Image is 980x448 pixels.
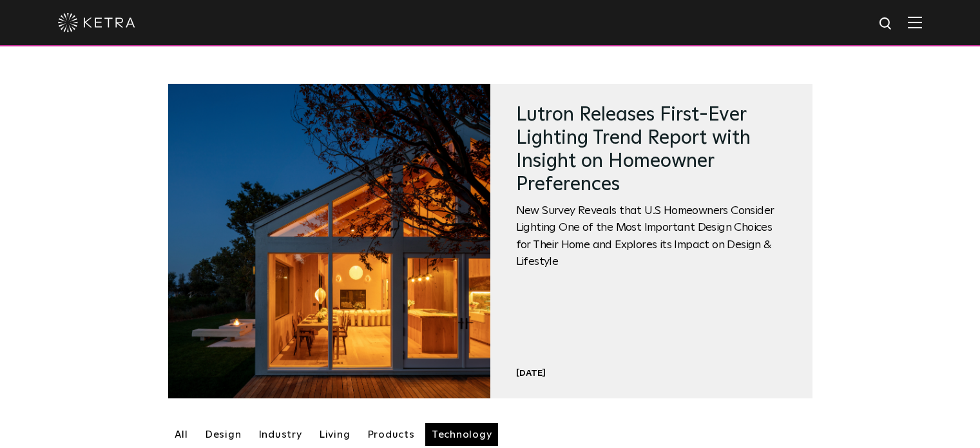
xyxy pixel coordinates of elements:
[516,105,751,194] a: Lutron Releases First-Ever Lighting Trend Report with Insight on Homeowner Preferences
[252,423,309,446] a: Industry
[516,367,787,379] div: [DATE]
[425,423,499,446] a: Technology
[198,423,248,446] a: Design
[361,423,421,446] a: Products
[312,423,357,446] a: Living
[878,16,894,32] img: search icon
[168,423,195,446] a: All
[58,13,135,32] img: ketra-logo-2019-white
[516,202,787,271] span: New Survey Reveals that U.S Homeowners Consider Lighting One of the Most Important Design Choices...
[908,16,922,28] img: Hamburger%20Nav.svg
